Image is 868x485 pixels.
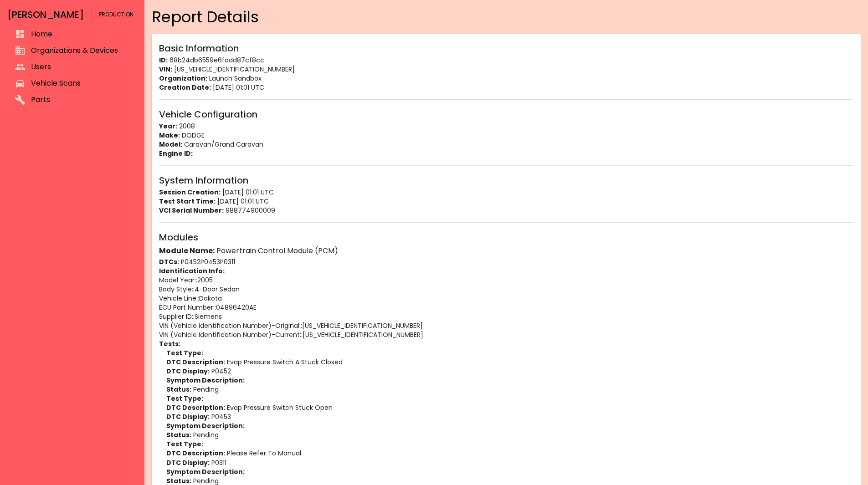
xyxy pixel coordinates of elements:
strong: Test Type: [166,394,203,403]
p: Pending [166,385,853,394]
span: Organizations & Devices [31,45,130,56]
strong: DTC Display: [166,458,210,467]
strong: VCI Serial Number: [159,206,224,215]
h6: Modules [159,230,853,245]
p: P0452 [166,367,853,376]
span: Parts [31,94,130,105]
strong: Test Start Time: [159,197,216,206]
p: DODGE [159,131,853,140]
span: Users [31,61,130,72]
p: 2008 [159,122,853,131]
h4: Report Details [152,7,861,26]
strong: DTC Description: [166,403,225,412]
strong: DTC Display: [166,367,210,376]
strong: Test Type: [166,348,203,357]
strong: DTC Description: [166,357,225,367]
p: P0453 [166,412,853,421]
strong: Test Type: [166,439,203,449]
strong: Session Creation: [159,188,221,197]
span: Vehicle Scans [31,78,130,89]
p: Launch Sandbox [159,74,853,83]
p: ECU Part Number: : 04896420AE [159,303,853,312]
strong: Tests: [159,339,180,348]
strong: Symptom Description: [166,376,245,385]
h6: System Information [159,173,853,188]
p: 68b24db6559e6fadd87cf8cc [159,56,853,65]
p: [DATE] 01:01 UTC [159,83,853,92]
p: VIN (Vehicle Identification Number)-Current: : [US_VEHICLE_IDENTIFICATION_NUMBER] [159,330,853,339]
p: Caravan/Grand Caravan [159,140,853,149]
strong: DTCs: [159,257,179,266]
p: Evap Pressure Switch A Stuck Closed [166,357,853,367]
strong: ID: [159,56,168,65]
p: Supplier ID: : Siemens [159,312,853,321]
strong: Year: [159,122,177,131]
strong: VIN: [159,65,172,74]
p: VIN (Vehicle Identification Number)-Original: : [US_VEHICLE_IDENTIFICATION_NUMBER] [159,321,853,330]
strong: Identification Info: [159,266,225,276]
h6: Vehicle Configuration [159,107,853,122]
p: P0311 [166,458,853,467]
p: Model Year: : 2005 [159,276,853,285]
h6: [PERSON_NAME] [7,7,84,22]
p: 988774900009 [159,206,853,215]
strong: Creation Date: [159,83,211,92]
p: Pending [166,430,853,439]
strong: Organization: [159,74,207,83]
p: [US_VEHICLE_IDENTIFICATION_NUMBER] [159,65,853,74]
p: [DATE] 01:01 UTC [159,188,853,197]
p: P0452 P0453 P0311 [159,257,853,266]
strong: Symptom Description: [166,467,245,476]
strong: Status: [166,385,191,394]
p: Evap Pressure Switch Stuck Open [166,403,853,412]
strong: Make: [159,131,180,140]
span: Home [31,29,130,40]
strong: Model: [159,140,182,149]
p: Body Style: : 4-Door Sedan [159,285,853,294]
strong: DTC Display: [166,412,210,421]
span: Production [99,7,134,22]
p: Vehicle Line: : Dakota [159,294,853,303]
strong: Engine ID: [159,149,193,158]
p: Please Refer To Manual. [166,449,853,458]
strong: DTC Description: [166,449,225,458]
strong: Module Name: [159,245,215,256]
strong: Symptom Description: [166,421,245,430]
p: [DATE] 01:01 UTC [159,197,853,206]
h6: Powertrain Control Module (PCM) [159,245,853,257]
strong: Status: [166,430,191,439]
h6: Basic Information [159,41,853,56]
